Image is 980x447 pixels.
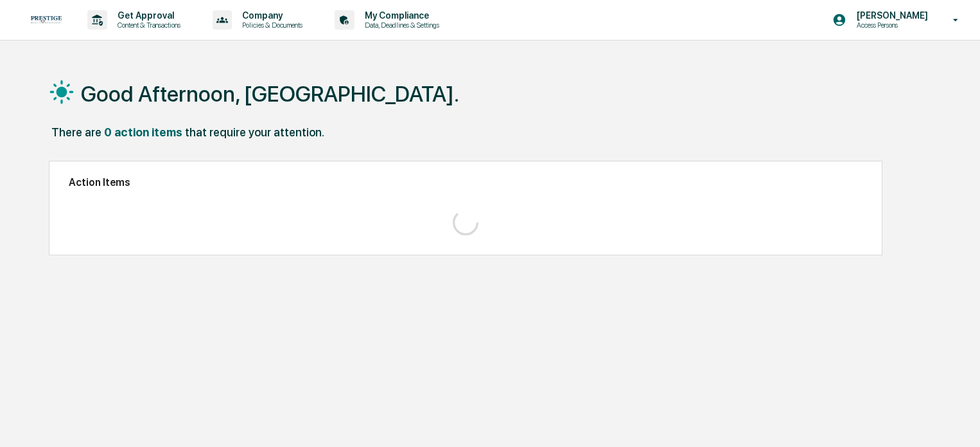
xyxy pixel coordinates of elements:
[51,125,101,139] div: There are
[185,125,324,139] div: that require your attention.
[354,21,446,30] p: Data, Deadlines & Settings
[354,10,446,21] p: My Compliance
[232,10,309,21] p: Company
[107,10,187,21] p: Get Approval
[846,21,934,30] p: Access Persons
[107,21,187,30] p: Content & Transactions
[69,176,862,188] h2: Action Items
[104,125,182,139] div: 0 action items
[31,16,62,24] img: logo
[81,81,459,107] h1: Good Afternoon, [GEOGRAPHIC_DATA].
[846,10,934,21] p: [PERSON_NAME]
[232,21,309,30] p: Policies & Documents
